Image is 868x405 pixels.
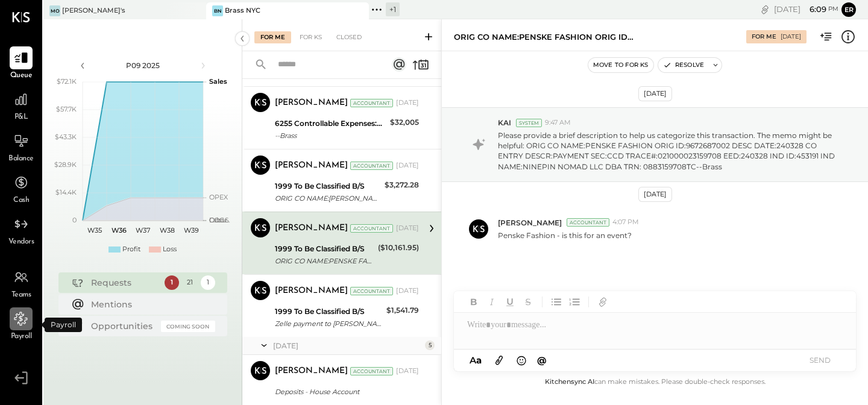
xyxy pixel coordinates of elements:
[183,226,198,234] text: W39
[92,60,194,71] div: P09 2025
[275,192,381,204] div: ORIG CO NAME:[PERSON_NAME] ORIG ID:B411289245 DESC DATE:240713 CO ENTRY DESCR: InsuranceSEC:PPD T...
[1,46,42,81] a: Queue
[163,245,177,254] div: Loss
[350,367,393,375] div: Accountant
[87,226,102,234] text: W35
[10,71,33,81] span: Queue
[161,321,215,332] div: Coming Soon
[390,116,419,128] div: $32,005
[91,277,159,289] div: Requests
[11,331,32,342] span: Payroll
[209,216,230,224] text: Occu...
[275,365,348,377] div: [PERSON_NAME]
[612,218,639,227] span: 4:07 PM
[516,119,542,127] div: System
[49,5,60,16] div: Mo
[658,58,709,72] button: Resolve
[1,307,42,342] a: Payroll
[275,160,348,172] div: [PERSON_NAME]
[520,294,536,310] button: Strikethrough
[549,294,564,310] button: Unordered List
[759,3,771,16] div: copy link
[45,318,82,332] div: Payroll
[466,354,485,367] button: Aa
[275,180,381,192] div: 1999 To Be Classified B/S
[62,6,125,16] div: [PERSON_NAME]'s
[8,154,34,165] span: Balance
[275,285,348,297] div: [PERSON_NAME]
[567,294,582,310] button: Ordered List
[275,386,415,398] div: Deposits - House Account
[91,320,155,332] div: Opportunities
[802,4,826,15] span: 6 : 09
[752,33,776,41] div: For Me
[111,226,126,234] text: W36
[8,237,34,248] span: Vendors
[1,88,42,123] a: P&L
[209,77,227,86] text: Sales
[537,354,547,366] span: @
[201,275,215,290] div: 1
[212,5,223,16] div: BN
[275,118,386,130] div: 6255 Controllable Expenses:Marketing & Advertising:Marketing & Public Relations
[11,290,31,301] span: Teams
[386,2,400,16] div: + 1
[378,242,419,254] div: ($10,161.95)
[396,224,419,233] div: [DATE]
[159,226,174,234] text: W38
[14,112,28,123] span: P&L
[425,341,435,350] div: 5
[498,218,562,228] span: [PERSON_NAME]
[13,195,29,206] span: Cash
[56,105,77,113] text: $57.7K
[396,366,419,376] div: [DATE]
[1,266,42,301] a: Teams
[781,33,801,41] div: [DATE]
[454,31,635,43] div: ORIG CO NAME:PENSKE FASHION ORIG ID:9672687002 DESC DATE:240328 CO ENTRY DESCR:PAYMENT SEC:CCD TR...
[498,118,511,128] span: KAI
[484,294,500,310] button: Italic
[545,118,571,128] span: 9:47 AM
[466,294,482,310] button: Bold
[386,304,419,316] div: $1,541.79
[72,216,77,224] text: 0
[275,318,383,330] div: Zelle payment to [PERSON_NAME] 20837961832--Nine Pin Nomads LLC
[638,187,672,202] div: [DATE]
[330,31,368,43] div: Closed
[476,354,482,366] span: a
[385,179,419,191] div: $3,272.28
[294,31,328,43] div: For KS
[275,130,386,142] div: --Brass
[275,222,348,234] div: [PERSON_NAME]
[796,352,844,368] button: SEND
[638,86,672,101] div: [DATE]
[774,4,838,15] div: [DATE]
[209,193,228,201] text: OPEX
[273,341,422,351] div: [DATE]
[350,287,393,295] div: Accountant
[502,294,518,310] button: Underline
[225,6,260,16] div: Brass NYC
[588,58,653,72] button: Move to for ks
[275,255,374,267] div: ORIG CO NAME:PENSKE FASHION ORIG ID:9672687002 DESC DATE:240328 CO ENTRY DESCR:PAYMENT SEC:CCD TR...
[1,171,42,206] a: Cash
[498,230,632,240] p: Penske Fashion - is this for an event?
[1,213,42,248] a: Vendors
[396,161,419,171] div: [DATE]
[567,218,609,227] div: Accountant
[595,294,611,310] button: Add URL
[57,77,77,86] text: $72.1K
[350,224,393,233] div: Accountant
[350,162,393,170] div: Accountant
[136,226,150,234] text: W37
[55,188,77,196] text: $14.4K
[828,5,838,13] span: pm
[183,275,197,290] div: 21
[275,306,383,318] div: 1999 To Be Classified B/S
[254,31,291,43] div: For Me
[275,97,348,109] div: [PERSON_NAME]
[122,245,140,254] div: Profit
[275,243,374,255] div: 1999 To Be Classified B/S
[841,2,856,17] button: er
[533,353,550,368] button: @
